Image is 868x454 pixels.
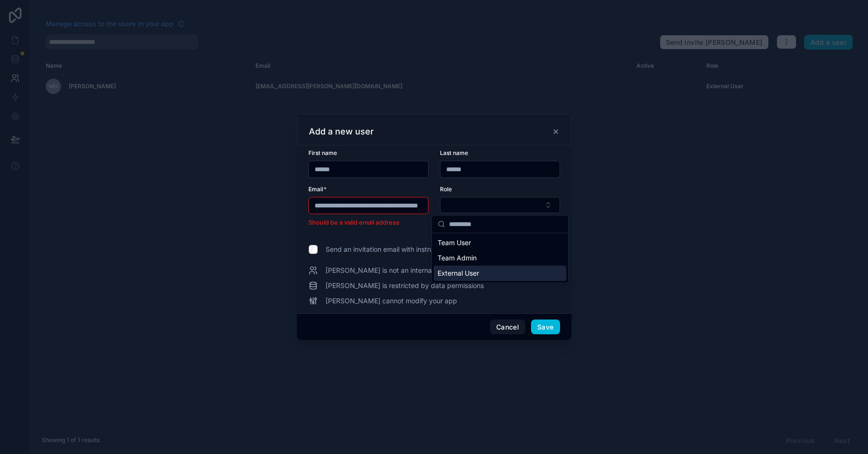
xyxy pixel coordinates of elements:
[438,268,479,278] span: External User
[308,218,429,227] li: Should be a valid email address
[308,186,323,193] span: Email
[326,266,479,275] span: [PERSON_NAME] is not an internal team member
[440,186,452,193] span: Role
[440,149,468,156] span: Last name
[438,238,471,248] span: Team User
[490,320,525,335] button: Cancel
[326,281,484,290] span: [PERSON_NAME] is restricted by data permissions
[308,245,318,254] input: Send an invitation email with instructions to log in
[438,253,477,263] span: Team Admin
[326,245,479,254] span: Send an invitation email with instructions to log in
[309,126,374,137] h3: Add a new user
[531,320,560,335] button: Save
[432,233,568,283] div: Suggestions
[440,197,560,213] button: Select Button
[326,296,457,306] span: [PERSON_NAME] cannot modify your app
[308,149,337,156] span: First name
